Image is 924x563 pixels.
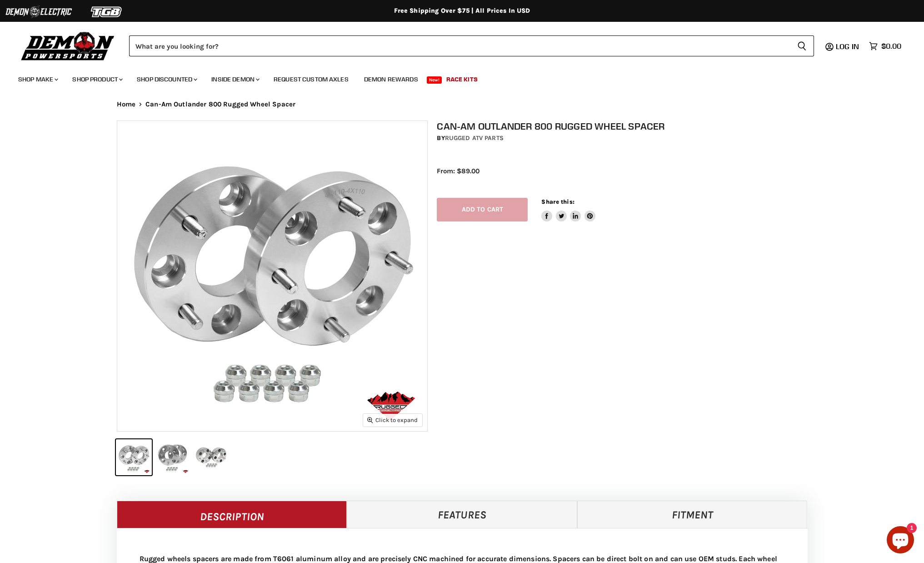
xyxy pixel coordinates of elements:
[367,417,418,423] span: Click to expand
[541,198,574,205] span: Share this:
[832,42,864,50] a: Log in
[99,101,826,108] nav: Breadcrumbs
[193,439,229,475] button: Can-Am Outlander 800 Rugged Wheel Spacer thumbnail
[864,40,906,53] a: $0.00
[117,121,427,431] img: Can-Am Outlander 800 Rugged Wheel Spacer
[437,121,817,132] h1: Can-Am Outlander 800 Rugged Wheel Spacer
[437,133,817,143] div: by
[363,414,422,426] button: Click to expand
[129,35,790,56] input: Search
[577,501,808,528] a: Fitment
[881,42,901,50] span: $0.00
[116,439,152,475] button: Can-Am Outlander 800 Rugged Wheel Spacer thumbnail
[437,167,479,175] span: From: $89.00
[5,3,73,20] img: Demon Electric Logo 2
[445,134,504,142] a: Rugged ATV Parts
[11,70,64,89] a: Shop Make
[155,439,190,475] button: Can-Am Outlander 800 Rugged Wheel Spacer thumbnail
[267,70,355,89] a: Request Custom Axles
[73,3,141,20] img: TGB Logo 2
[790,35,814,56] button: Search
[99,7,826,15] div: Free Shipping Over $75 | All Prices In USD
[357,70,425,89] a: Demon Rewards
[541,198,595,222] aside: Share this:
[836,42,859,51] span: Log in
[440,70,484,89] a: Race Kits
[130,70,203,89] a: Shop Discounted
[347,501,577,528] a: Features
[18,30,118,62] img: Demon Powersports
[427,76,442,84] span: New!
[205,70,265,89] a: Inside Demon
[117,101,136,108] a: Home
[129,35,814,56] form: Product
[65,70,128,89] a: Shop Product
[884,526,917,556] inbox-online-store-chat: Shopify online store chat
[11,66,899,89] ul: Main menu
[145,101,295,108] span: Can-Am Outlander 800 Rugged Wheel Spacer
[117,501,347,528] a: Description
